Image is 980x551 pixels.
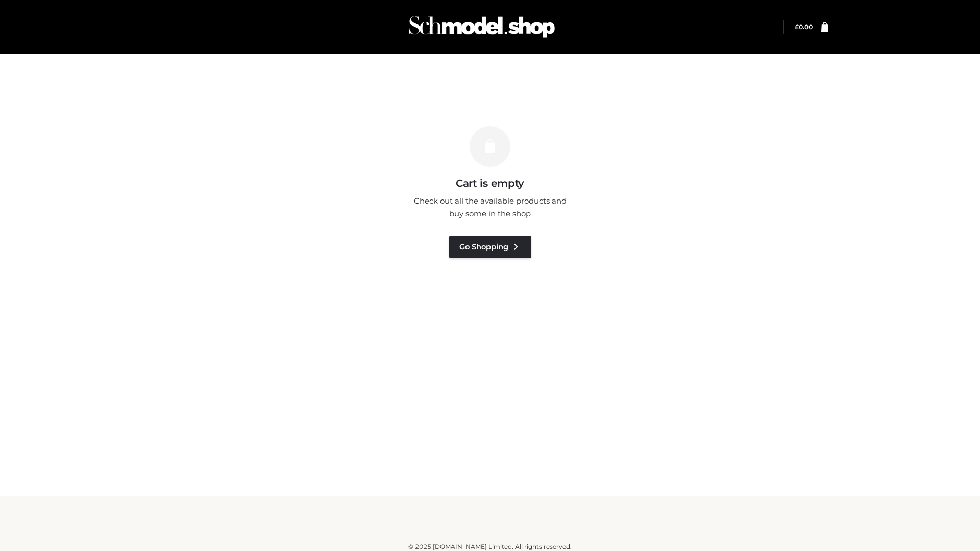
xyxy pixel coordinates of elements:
[408,194,572,220] p: Check out all the available products and buy some in the shop
[449,236,531,258] a: Go Shopping
[795,23,813,31] a: £0.00
[795,23,799,31] span: £
[175,177,805,189] h3: Cart is empty
[795,23,813,31] bdi: 0.00
[405,7,558,47] img: Schmodel Admin 964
